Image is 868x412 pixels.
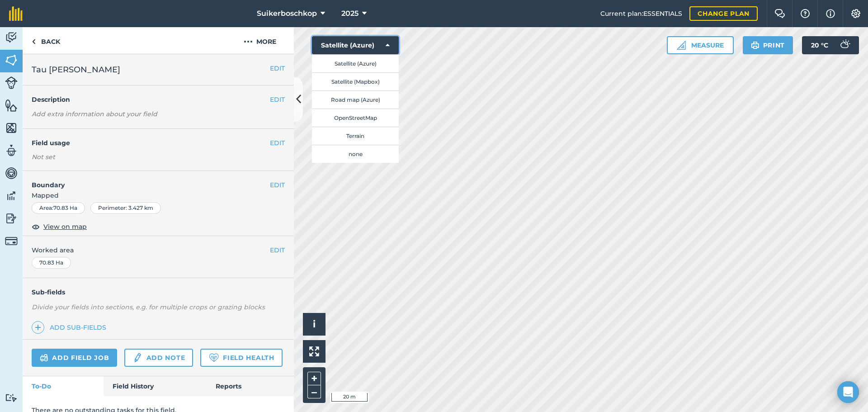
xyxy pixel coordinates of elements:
[32,202,85,214] div: Area : 70.83 Ha
[307,385,321,398] button: –
[40,352,48,363] img: svg+xml;base64,PD94bWwgdmVyc2lvbj0iMS4wIiBlbmNvZGluZz0idXRmLTgiPz4KPCEtLSBHZW5lcmF0b3I6IEFkb2JlIE...
[270,63,285,73] button: EDIT
[312,127,399,145] button: Terrain
[32,95,285,104] h4: Description
[270,138,285,148] button: EDIT
[244,36,253,47] img: svg+xml;base64,PHN2ZyB4bWxucz0iaHR0cDovL3d3dy53My5vcmcvMjAwMC9zdmciIHdpZHRoPSIyMCIgaGVpZ2h0PSIyNC...
[309,346,319,356] img: Four arrows, one pointing top left, one top right, one bottom right and the last bottom left
[43,222,87,232] span: View on map
[312,36,399,54] button: Satellite (Azure)
[312,109,399,127] button: OpenStreetMap
[124,349,193,367] a: Add note
[5,53,18,67] img: svg+xml;base64,PHN2ZyB4bWxucz0iaHR0cDovL3d3dy53My5vcmcvMjAwMC9zdmciIHdpZHRoPSI1NiIgaGVpZ2h0PSI2MC...
[104,376,206,396] a: Field History
[341,8,359,19] span: 2025
[32,303,265,311] em: Divide your fields into sections, e.g. for multiple crops or grazing blocks
[32,152,285,161] div: Not set
[132,352,142,363] img: svg+xml;base64,PD94bWwgdmVyc2lvbj0iMS4wIiBlbmNvZGluZz0idXRmLTgiPz4KPCEtLSBHZW5lcmF0b3I6IEFkb2JlIE...
[312,90,399,109] button: Road map (Azure)
[200,349,282,367] a: Field Health
[207,376,294,396] a: Reports
[23,27,69,54] a: Back
[5,76,18,89] img: svg+xml;base64,PD94bWwgdmVyc2lvbj0iMS4wIiBlbmNvZGluZz0idXRmLTgiPz4KPCEtLSBHZW5lcmF0b3I6IEFkb2JlIE...
[257,8,317,19] span: Suikerboschkop
[307,372,321,385] button: +
[5,393,18,402] img: svg+xml;base64,PD94bWwgdmVyc2lvbj0iMS4wIiBlbmNvZGluZz0idXRmLTgiPz4KPCEtLSBHZW5lcmF0b3I6IEFkb2JlIE...
[23,171,270,190] h4: Boundary
[270,95,285,104] button: EDIT
[32,221,87,232] button: View on map
[837,381,859,403] div: Open Intercom Messenger
[850,9,861,18] img: A cog icon
[826,8,835,19] img: svg+xml;base64,PHN2ZyB4bWxucz0iaHR0cDovL3d3dy53My5vcmcvMjAwMC9zdmciIHdpZHRoPSIxNyIgaGVpZ2h0PSIxNy...
[9,6,23,21] img: fieldmargin Logo
[835,36,854,54] img: svg+xml;base64,PD94bWwgdmVyc2lvbj0iMS4wIiBlbmNvZGluZz0idXRmLTgiPz4KPCEtLSBHZW5lcmF0b3I6IEFkb2JlIE...
[32,349,117,367] a: Add field job
[312,72,399,90] button: Satellite (Mapbox)
[667,36,734,54] button: Measure
[800,9,811,18] img: A question mark icon
[743,36,793,54] button: Print
[312,145,399,163] button: none
[600,9,682,19] span: Current plan : ESSENTIALS
[270,245,285,255] button: EDIT
[35,322,41,333] img: svg+xml;base64,PHN2ZyB4bWxucz0iaHR0cDovL3d3dy53My5vcmcvMjAwMC9zdmciIHdpZHRoPSIxNCIgaGVpZ2h0PSIyNC...
[23,287,294,297] h4: Sub-fields
[751,40,759,51] img: svg+xml;base64,PHN2ZyB4bWxucz0iaHR0cDovL3d3dy53My5vcmcvMjAwMC9zdmciIHdpZHRoPSIxOSIgaGVpZ2h0PSIyNC...
[23,190,294,200] span: Mapped
[312,54,399,72] button: Satellite (Azure)
[32,138,270,148] h4: Field usage
[32,321,110,334] a: Add sub-fields
[90,202,161,214] div: Perimeter : 3.427 km
[270,180,285,190] button: EDIT
[677,41,686,50] img: Ruler icon
[32,245,285,255] span: Worked area
[313,318,316,330] span: i
[5,189,18,203] img: svg+xml;base64,PD94bWwgdmVyc2lvbj0iMS4wIiBlbmNvZGluZz0idXRmLTgiPz4KPCEtLSBHZW5lcmF0b3I6IEFkb2JlIE...
[774,9,785,18] img: Two speech bubbles overlapping with the left bubble in the forefront
[32,110,157,118] em: Add extra information about your field
[5,99,18,112] img: svg+xml;base64,PHN2ZyB4bWxucz0iaHR0cDovL3d3dy53My5vcmcvMjAwMC9zdmciIHdpZHRoPSI1NiIgaGVpZ2h0PSI2MC...
[5,212,18,225] img: svg+xml;base64,PD94bWwgdmVyc2lvbj0iMS4wIiBlbmNvZGluZz0idXRmLTgiPz4KPCEtLSBHZW5lcmF0b3I6IEFkb2JlIE...
[5,166,18,180] img: svg+xml;base64,PD94bWwgdmVyc2lvbj0iMS4wIiBlbmNvZGluZz0idXRmLTgiPz4KPCEtLSBHZW5lcmF0b3I6IEFkb2JlIE...
[5,121,18,135] img: svg+xml;base64,PHN2ZyB4bWxucz0iaHR0cDovL3d3dy53My5vcmcvMjAwMC9zdmciIHdpZHRoPSI1NiIgaGVpZ2h0PSI2MC...
[32,257,71,269] div: 70.83 Ha
[226,27,294,54] button: More
[303,313,325,336] button: i
[689,6,758,21] a: Change plan
[5,144,18,157] img: svg+xml;base64,PD94bWwgdmVyc2lvbj0iMS4wIiBlbmNvZGluZz0idXRmLTgiPz4KPCEtLSBHZW5lcmF0b3I6IEFkb2JlIE...
[32,36,36,47] img: svg+xml;base64,PHN2ZyB4bWxucz0iaHR0cDovL3d3dy53My5vcmcvMjAwMC9zdmciIHdpZHRoPSI5IiBoZWlnaHQ9IjI0Ii...
[811,36,828,54] span: 20 ° C
[5,31,18,44] img: svg+xml;base64,PD94bWwgdmVyc2lvbj0iMS4wIiBlbmNvZGluZz0idXRmLTgiPz4KPCEtLSBHZW5lcmF0b3I6IEFkb2JlIE...
[23,376,104,396] a: To-Do
[802,36,859,54] button: 20 °C
[32,63,120,76] span: Tau [PERSON_NAME]
[32,221,40,232] img: svg+xml;base64,PHN2ZyB4bWxucz0iaHR0cDovL3d3dy53My5vcmcvMjAwMC9zdmciIHdpZHRoPSIxOCIgaGVpZ2h0PSIyNC...
[5,235,18,247] img: svg+xml;base64,PD94bWwgdmVyc2lvbj0iMS4wIiBlbmNvZGluZz0idXRmLTgiPz4KPCEtLSBHZW5lcmF0b3I6IEFkb2JlIE...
